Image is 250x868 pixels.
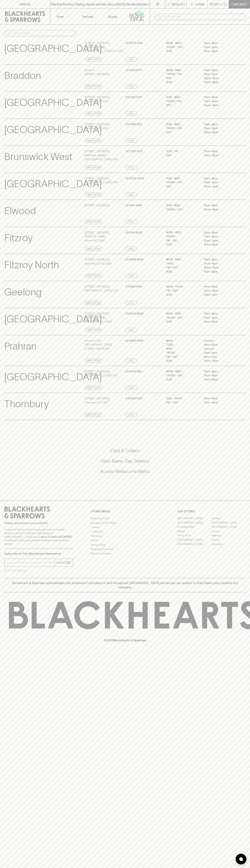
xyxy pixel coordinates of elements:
p: 03 9050 0659 [125,176,144,181]
p: 03 9428 1801 [125,370,142,374]
a: Tastings [75,9,100,24]
p: 11am – 8pm [204,378,236,382]
p: 03 9826 8768 [125,339,143,343]
p: 10am – 8pm [204,208,236,212]
a: Contact Us [91,530,159,534]
p: [GEOGRAPHIC_DATA] [4,370,102,384]
p: SUN [166,270,198,274]
a: Call [125,359,137,363]
p: Subscribe to The Blackhearts Newsletter [4,552,73,556]
p: 10am – 8pm [204,289,236,293]
a: Call [125,274,137,278]
p: MON - WED [166,231,198,235]
p: 10am – 8pm [204,80,236,84]
p: THURS - FRI [166,180,198,184]
input: Search stores [13,30,73,36]
p: SUN [166,80,198,84]
p: We will never spam you [4,569,73,572]
p: FRI - SAT [166,239,198,243]
p: 11am – 8pm [204,396,236,401]
a: Bottle Drop FAQ's [91,516,159,521]
p: 11am – 8pm [204,203,236,208]
a: Directions [85,386,102,390]
p: MON - WED [166,370,198,374]
p: 10am – 9pm [204,76,236,80]
a: Thornbury [211,542,246,546]
p: 11am – 9pm [204,235,236,239]
p: [GEOGRAPHIC_DATA] [4,122,102,137]
p: SAT [166,103,198,107]
p: 03 5242 8109 [125,285,142,289]
a: Brunswick West [177,525,211,529]
p: SUN - WED [166,203,198,208]
p: 9am – 6pm [204,343,236,347]
p: THURS - SAT [166,45,198,49]
p: FRI - SAT [166,355,198,359]
a: Call [125,386,137,390]
p: Tastings [82,14,93,19]
strong: Liquor License #32064953 [39,535,72,538]
a: [GEOGRAPHIC_DATA] [211,525,246,529]
a: Shipping Information [91,547,159,551]
a: Call [125,413,137,417]
p: SUN [166,359,198,363]
p: MON [166,339,198,343]
h5: Click & Collect [4,448,246,454]
p: 11am – 7pm [204,293,236,297]
a: Call [125,328,137,332]
p: 11am – 8pm [204,270,236,274]
p: Geelong [4,285,42,300]
button: SUBSCRIBE [55,559,73,567]
a: Fitzroy [211,529,246,533]
p: THURS - FRI [166,126,198,130]
a: Call [125,84,137,89]
a: Call [125,301,137,305]
p: THURS - SAT [166,373,198,378]
a: Directions [85,247,102,251]
p: [STREET_ADDRESS] , [GEOGRAPHIC_DATA] 3057 [85,176,118,184]
p: FIND US [19,2,31,6]
p: 02 6128 0777 [125,68,143,72]
p: [STREET_ADDRESS] , [85,203,110,208]
a: Business & Bulk Gifting [91,521,159,525]
a: Directions [85,166,102,170]
p: Shop 813-814 [GEOGRAPHIC_DATA] , [STREET_ADDRESS] [85,339,125,351]
p: [STREET_ADDRESS][PERSON_NAME] , [GEOGRAPHIC_DATA] VIC 3067 [85,41,125,53]
p: SAT [166,76,198,80]
p: [STREET_ADDRESS][PERSON_NAME] , [GEOGRAPHIC_DATA] [85,312,125,324]
a: Braddon [211,516,246,521]
p: Fitzroy North [4,258,59,272]
p: FRI - SAT [166,266,198,270]
p: MON - WED [166,312,198,316]
p: 10am – 9pm [204,266,236,270]
a: Call [125,57,137,62]
p: Shop [56,14,64,19]
p: SUN - WED [166,176,198,181]
a: Directions [85,111,102,116]
p: Fitzroy [4,231,33,245]
p: [STREET_ADDRESS] , Thornbury VIC 3071 [85,396,110,405]
p: 10am – 9pm [204,239,236,243]
p: Brunswick West [4,149,72,164]
a: Directions [85,301,102,305]
p: 9am – 6pm [204,351,236,355]
p: 11am – 8pm [204,258,236,262]
p: Thornbury [4,396,49,411]
p: It is against the law to sell or supply alcohol to, or to obtain alcohol on behalf of a person un... [4,528,73,546]
p: 0 [224,3,226,5]
a: Geelong [211,533,246,538]
button: Shop [50,9,75,24]
p: Prahran [4,339,36,354]
p: 10am – 8pm [204,153,236,158]
p: THURS - FRI [166,99,198,103]
a: Directions [85,359,102,363]
p: 11am – 8pm [204,285,236,289]
div: Call to action block [4,433,246,493]
p: Sun - Thur [166,396,198,401]
a: Call [125,166,137,170]
p: Fri - Sat [166,401,198,405]
p: Closed – [204,339,236,343]
p: 11am – 8pm [204,370,236,374]
p: Shop 15 , [STREET_ADDRESS] [85,68,109,76]
p: SUN [166,243,198,247]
